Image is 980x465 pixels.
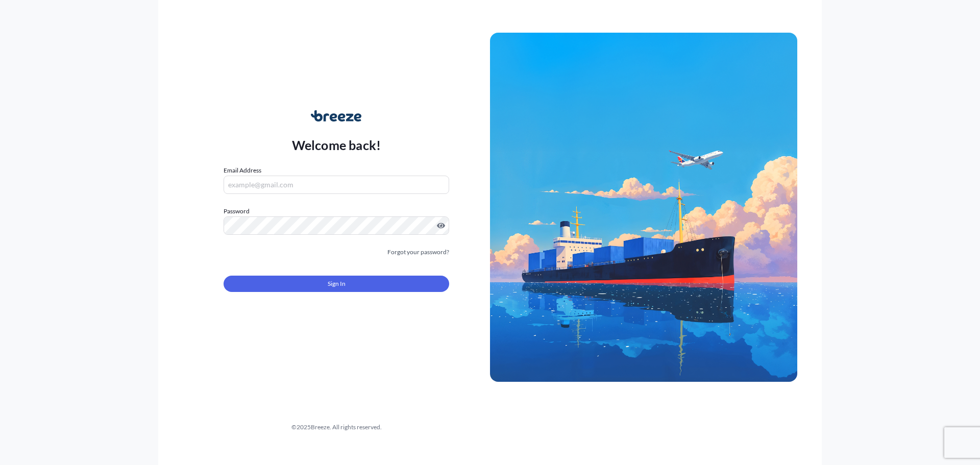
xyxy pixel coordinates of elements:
input: example@gmail.com [224,176,449,194]
img: Ship illustration [490,33,797,382]
button: Show password [437,222,445,230]
button: Sign In [224,276,449,292]
a: Forgot your password? [387,247,449,257]
label: Email Address [224,165,261,176]
span: Sign In [328,279,346,289]
p: Welcome back! [292,137,381,153]
div: © 2025 Breeze. All rights reserved. [183,422,490,432]
label: Password [224,206,449,216]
